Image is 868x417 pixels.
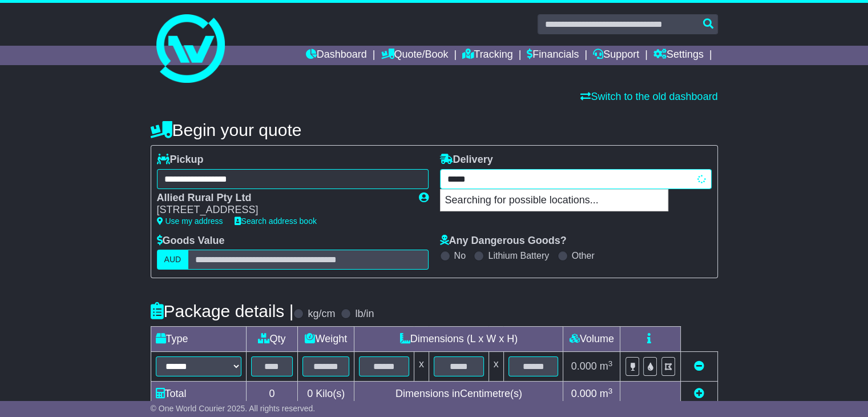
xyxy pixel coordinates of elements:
[488,250,549,261] label: Lithium Battery
[571,388,597,399] span: 0.000
[151,121,718,139] h4: Begin your quote
[157,204,407,216] div: [STREET_ADDRESS]
[381,46,448,65] a: Quote/Book
[354,327,563,352] td: Dimensions (L x W x H)
[608,387,613,395] sup: 3
[600,360,613,372] span: m
[308,308,335,320] label: kg/cm
[600,388,613,399] span: m
[571,360,597,372] span: 0.000
[653,46,704,65] a: Settings
[694,360,704,372] a: Remove this item
[151,382,246,407] td: Total
[354,382,563,407] td: Dimensions in Centimetre(s)
[307,388,313,399] span: 0
[572,250,595,261] label: Other
[488,352,503,382] td: x
[157,192,407,205] div: Allied Rural Pty Ltd
[694,388,704,399] a: Add new item
[355,308,374,320] label: lb/in
[440,235,567,247] label: Any Dangerous Goods?
[593,46,639,65] a: Support
[454,250,466,261] label: No
[151,404,316,413] span: © One World Courier 2025. All rights reserved.
[440,169,712,189] typeahead: Please provide city
[462,46,512,65] a: Tracking
[608,359,613,368] sup: 3
[298,327,354,352] td: Weight
[298,382,354,407] td: Kilo(s)
[306,46,367,65] a: Dashboard
[414,352,429,382] td: x
[235,216,317,226] a: Search address book
[246,382,298,407] td: 0
[440,154,493,166] label: Delivery
[563,327,620,352] td: Volume
[151,327,246,352] td: Type
[157,154,204,166] label: Pickup
[157,216,223,226] a: Use my address
[246,327,298,352] td: Qty
[441,190,668,211] p: Searching for possible locations...
[580,91,717,102] a: Switch to the old dashboard
[157,250,189,270] label: AUD
[527,46,579,65] a: Financials
[157,235,225,247] label: Goods Value
[151,302,294,320] h4: Package details |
